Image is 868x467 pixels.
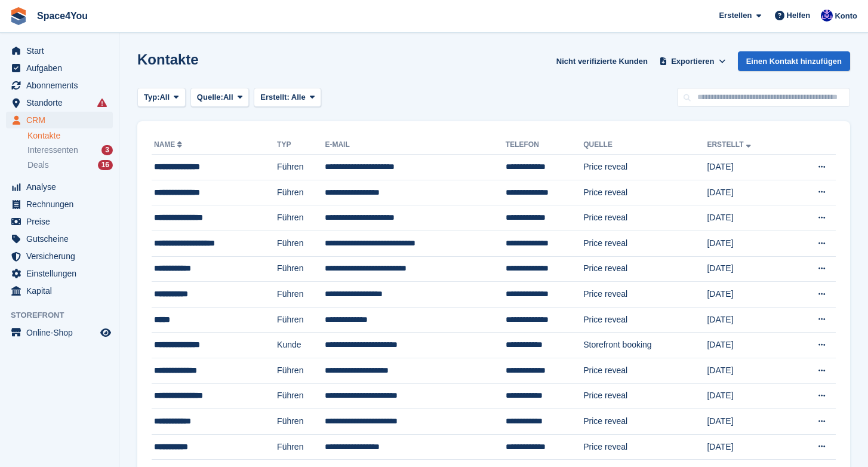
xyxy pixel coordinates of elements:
[583,231,707,256] td: Price reveal
[190,88,249,107] button: Quelle: All
[821,10,833,21] img: Irina Likholet
[277,434,325,460] td: Führen
[707,231,790,256] td: [DATE]
[707,140,753,149] a: Erstellt
[277,231,325,256] td: Führen
[719,10,752,21] span: Erstellen
[707,180,790,205] td: [DATE]
[197,91,223,103] span: Quelle:
[291,93,306,102] span: Alle
[159,91,170,103] span: All
[277,409,325,435] td: Führen
[277,136,325,155] th: Typ
[707,358,790,383] td: [DATE]
[137,51,199,67] h1: Kontakte
[277,333,325,358] td: Kunde
[10,7,27,25] img: stora-icon-8386f47178a22dfd0bd8f6a31ec36ba5ce8667c1dd55bd0f319d3a0aa187defe.svg
[6,213,113,230] a: menu
[277,383,325,409] td: Führen
[277,205,325,231] td: Führen
[27,159,49,171] span: Deals
[26,213,98,230] span: Preise
[277,155,325,180] td: Führen
[26,94,98,111] span: Standorte
[26,282,98,299] span: Kapital
[583,434,707,460] td: Price reveal
[26,42,98,59] span: Start
[26,231,98,247] span: Gutscheine
[583,205,707,231] td: Price reveal
[657,51,728,71] button: Exportieren
[254,88,321,107] button: Erstellt: Alle
[506,136,583,155] th: Telefon
[583,256,707,282] td: Price reveal
[6,282,113,299] a: menu
[6,42,113,59] a: menu
[260,93,289,102] span: Erstellt:
[27,130,113,142] a: Kontakte
[671,56,714,67] span: Exportieren
[6,77,113,94] a: menu
[154,140,184,149] a: Name
[99,325,113,340] a: Vorschau-Shop
[32,6,93,26] a: Space4You
[6,248,113,265] a: menu
[6,179,113,195] a: menu
[6,265,113,282] a: menu
[707,333,790,358] td: [DATE]
[707,282,790,308] td: [DATE]
[787,10,811,21] span: Helfen
[583,155,707,180] td: Price reveal
[26,196,98,213] span: Rechnungen
[6,112,113,128] a: menu
[552,51,652,71] a: Nicht verifizierte Kunden
[277,256,325,282] td: Führen
[26,265,98,282] span: Einstellungen
[835,10,857,22] span: Konto
[26,60,98,76] span: Aufgaben
[6,60,113,76] a: menu
[26,77,98,94] span: Abonnements
[583,409,707,435] td: Price reveal
[738,51,850,71] a: Einen Kontakt hinzufügen
[707,434,790,460] td: [DATE]
[583,136,707,155] th: Quelle
[583,282,707,308] td: Price reveal
[26,179,98,195] span: Analyse
[583,307,707,333] td: Price reveal
[27,145,78,156] span: Interessenten
[27,144,113,156] a: Interessenten 3
[707,409,790,435] td: [DATE]
[26,324,98,341] span: Online-Shop
[707,383,790,409] td: [DATE]
[144,91,159,103] span: Typ:
[6,196,113,213] a: menu
[27,159,113,171] a: Deals 16
[583,383,707,409] td: Price reveal
[707,205,790,231] td: [DATE]
[6,231,113,247] a: menu
[277,307,325,333] td: Führen
[583,180,707,205] td: Price reveal
[223,91,233,103] span: All
[277,282,325,308] td: Führen
[137,88,186,107] button: Typ: All
[583,333,707,358] td: Storefront booking
[26,112,98,128] span: CRM
[707,307,790,333] td: [DATE]
[101,145,113,155] div: 3
[325,136,505,155] th: E-Mail
[277,180,325,205] td: Führen
[277,358,325,383] td: Führen
[583,358,707,383] td: Price reveal
[6,94,113,111] a: menu
[6,324,113,341] a: Speisekarte
[707,256,790,282] td: [DATE]
[98,160,113,170] div: 16
[26,248,98,265] span: Versicherung
[97,98,107,107] i: Es sind Fehler bei der Synchronisierung von Smart-Einträgen aufgetreten
[11,309,119,321] span: Storefront
[707,155,790,180] td: [DATE]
